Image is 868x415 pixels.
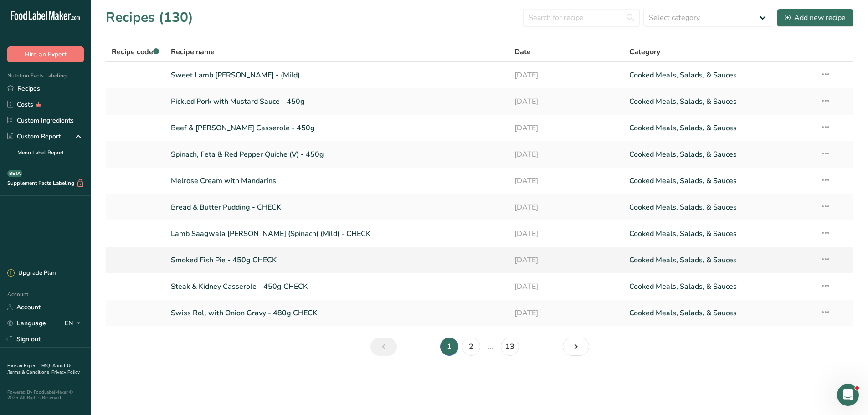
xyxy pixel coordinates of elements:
[514,277,618,296] a: [DATE]
[7,170,22,177] div: BETA
[370,338,397,356] a: Previous page
[171,46,215,57] span: Recipe name
[171,171,504,190] a: Melrose Cream with Mandarins
[514,303,618,323] a: [DATE]
[629,118,809,138] a: Cooked Meals, Salads, & Sauces
[171,277,504,296] a: Steak & Kidney Casserole - 450g CHECK
[171,251,504,270] a: Smoked Fish Pie - 450g CHECK
[171,224,504,243] a: Lamb Saagwala [PERSON_NAME] (Spinach) (Mild) - CHECK
[171,303,504,323] a: Swiss Roll with Onion Gravy - 480g CHECK
[514,198,618,217] a: [DATE]
[462,338,480,356] a: Page 2.
[7,363,72,375] a: About Us .
[112,47,159,57] span: Recipe code
[514,145,618,164] a: [DATE]
[171,145,504,164] a: Spinach, Feta & Red Pepper Quiche (V) - 450g
[41,363,52,369] a: FAQ .
[7,46,84,62] button: Hire an Expert
[629,66,809,85] a: Cooked Meals, Salads, & Sauces
[106,7,193,28] h1: Recipes (130)
[629,46,660,57] span: Category
[171,92,504,111] a: Pickled Pork with Mustard Sauce - 450g
[629,251,809,270] a: Cooked Meals, Salads, & Sauces
[7,132,61,141] div: Custom Report
[514,66,618,85] a: [DATE]
[785,12,846,23] div: Add new recipe
[171,66,504,85] a: Sweet Lamb [PERSON_NAME] - (Mild)
[51,369,80,375] a: Privacy Policy
[514,224,618,243] a: [DATE]
[7,269,56,278] div: Upgrade Plan
[629,277,809,296] a: Cooked Meals, Salads, & Sauces
[514,171,618,190] a: [DATE]
[7,389,84,400] div: Powered By FoodLabelMaker © 2025 All Rights Reserved
[629,198,809,217] a: Cooked Meals, Salads, & Sauces
[7,315,46,331] a: Language
[514,46,531,57] span: Date
[8,369,51,375] a: Terms & Conditions .
[514,251,618,270] a: [DATE]
[514,118,618,138] a: [DATE]
[65,318,84,329] div: EN
[629,145,809,164] a: Cooked Meals, Salads, & Sauces
[629,171,809,190] a: Cooked Meals, Salads, & Sauces
[514,92,618,111] a: [DATE]
[837,384,859,406] iframe: Intercom live chat
[629,224,809,243] a: Cooked Meals, Salads, & Sauces
[629,303,809,323] a: Cooked Meals, Salads, & Sauces
[171,198,504,217] a: Bread & Butter Pudding - CHECK
[629,92,809,111] a: Cooked Meals, Salads, & Sauces
[777,9,853,27] button: Add new recipe
[523,9,640,27] input: Search for recipe
[563,338,589,356] a: Next page
[171,118,504,138] a: Beef & [PERSON_NAME] Casserole - 450g
[7,363,40,369] a: Hire an Expert .
[501,338,519,356] a: Page 13.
